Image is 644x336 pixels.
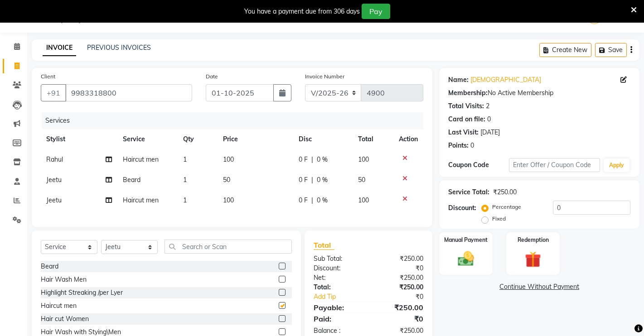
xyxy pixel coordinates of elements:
div: Payable: [307,302,368,313]
th: Price [218,129,293,149]
span: 100 [358,155,369,163]
div: 0 [487,115,491,124]
button: +91 [41,84,66,101]
span: 50 [223,176,230,184]
span: 50 [358,176,365,184]
button: Apply [604,158,629,172]
span: Total [314,240,334,250]
div: Haircut men [41,301,77,311]
div: Membership: [448,88,488,98]
span: 1 [183,176,187,184]
button: Pay [362,4,390,19]
div: Name: [448,75,469,85]
th: Disc [293,129,352,149]
div: Balance : [307,326,368,336]
div: Paid: [307,313,368,324]
a: Add Tip [307,292,378,302]
label: Invoice Number [305,72,344,81]
input: Search or Scan [165,240,292,254]
span: 1 [183,196,187,204]
div: Total Visits: [448,101,484,111]
th: Action [393,129,423,149]
span: Haircut men [123,155,159,163]
div: Card on file: [448,115,485,124]
img: _cash.svg [453,250,479,268]
span: 0 F [299,175,308,185]
span: 1 [183,155,187,163]
span: | [311,196,313,205]
a: [DEMOGRAPHIC_DATA] [470,75,541,85]
div: Services [42,112,430,129]
span: | [311,175,313,185]
div: Net: [307,273,368,283]
span: 0 % [317,196,328,205]
div: No Active Membership [448,88,630,98]
input: Enter Offer / Coupon Code [509,158,600,172]
div: Points: [448,141,469,150]
th: Service [117,129,177,149]
div: Discount: [307,264,368,273]
div: Highlight Streaking /per Lyer [41,288,123,298]
div: [DATE] [480,128,500,137]
a: INVOICE [43,40,76,56]
div: ₹0 [379,292,430,302]
span: 0 F [299,196,308,205]
div: ₹250.00 [493,187,517,197]
span: 100 [223,155,234,163]
div: Hair Wash Men [41,275,87,284]
span: 0 % [317,175,328,185]
label: Manual Payment [444,236,488,244]
span: | [311,155,313,164]
span: Rahul [46,155,63,163]
th: Total [353,129,393,149]
label: Percentage [492,203,521,211]
div: Hair cut Women [41,314,89,324]
span: Beard [123,176,140,184]
button: Create New [539,43,591,57]
span: 0 F [299,155,308,164]
span: 100 [223,196,234,204]
div: ₹250.00 [368,273,430,283]
div: Discount: [448,203,476,213]
div: ₹250.00 [368,326,430,336]
div: Last Visit: [448,128,479,137]
div: ₹0 [368,264,430,273]
div: ₹250.00 [368,302,430,313]
div: Service Total: [448,187,489,197]
label: Client [41,72,55,81]
div: You have a payment due from 306 days [244,7,360,16]
div: Coupon Code [448,160,509,170]
div: ₹0 [368,313,430,324]
label: Redemption [518,236,549,244]
div: Beard [41,262,58,271]
div: ₹250.00 [368,283,430,292]
div: Sub Total: [307,254,368,264]
a: PREVIOUS INVOICES [87,43,151,52]
span: Jeetu [46,176,62,184]
div: 2 [486,101,489,111]
img: _gift.svg [520,250,547,270]
input: Search by Name/Mobile/Email/Code [65,84,192,101]
div: 0 [470,141,474,150]
span: Haircut men [123,196,159,204]
span: 0 % [317,155,328,164]
th: Qty [178,129,218,149]
a: Continue Without Payment [441,282,638,292]
button: Save [595,43,627,57]
div: Total: [307,283,368,292]
label: Date [206,72,218,81]
th: Stylist [41,129,117,149]
label: Fixed [492,215,506,223]
span: 100 [358,196,369,204]
span: Jeetu [46,196,62,204]
div: ₹250.00 [368,254,430,264]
